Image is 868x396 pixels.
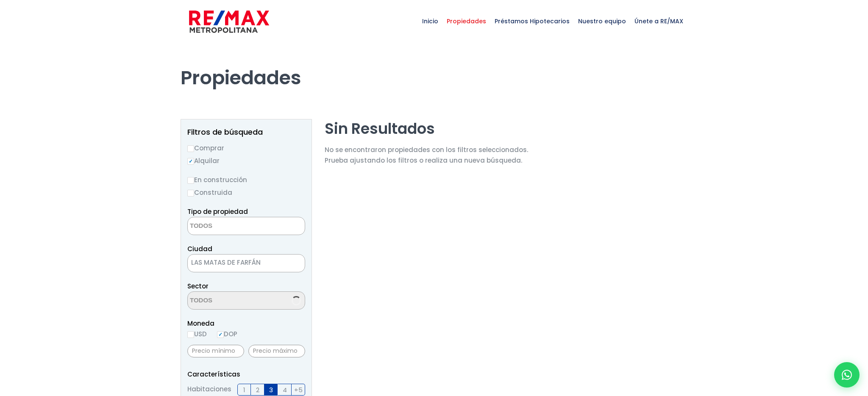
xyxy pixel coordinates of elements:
input: Alquilar [187,158,194,165]
span: Únete a RE/MAX [630,8,687,34]
span: Moneda [187,318,305,329]
p: No se encontraron propiedades con los filtros seleccionados. Prueba ajustando los filtros o reali... [325,144,528,166]
span: × [292,260,296,267]
span: Habitaciones [187,384,231,396]
label: Construida [187,187,305,198]
h2: Filtros de búsqueda [187,128,305,136]
span: Inicio [418,8,442,34]
span: Nuestro equipo [574,8,630,34]
textarea: Search [188,292,270,310]
span: LAS MATAS DE FARFÁN [188,257,284,269]
span: 3 [269,385,273,395]
span: Tipo de propiedad [187,207,248,216]
span: 4 [283,385,287,395]
input: Precio máximo [248,345,305,357]
span: LAS MATAS DE FARFÁN [187,254,305,272]
p: Características [187,369,305,379]
input: Comprar [187,145,194,152]
textarea: Search [188,217,270,235]
img: remax-metropolitana-logo [189,9,269,34]
span: Propiedades [442,8,490,34]
input: En construcción [187,177,194,184]
label: Comprar [187,143,305,153]
input: DOP [217,331,224,338]
input: Construida [187,190,194,197]
label: Alquilar [187,155,305,166]
h1: Propiedades [181,43,687,89]
h2: Sin Resultados [325,119,528,138]
label: En construcción [187,174,305,185]
input: USD [187,331,194,338]
button: Remove all items [284,257,296,270]
input: Precio mínimo [187,345,244,357]
span: Préstamos Hipotecarios [490,8,574,34]
span: 1 [243,385,245,395]
span: Sector [187,282,209,291]
label: DOP [217,329,237,339]
span: +5 [294,385,303,395]
span: Ciudad [187,244,212,253]
label: USD [187,329,207,339]
span: 2 [256,385,259,395]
